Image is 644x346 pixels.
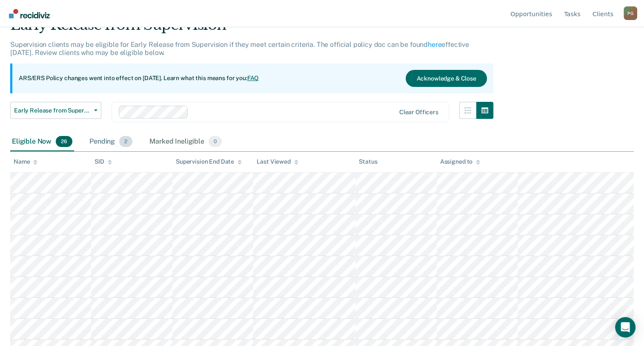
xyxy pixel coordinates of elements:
[176,158,242,165] div: Supervision End Date
[440,158,480,165] div: Assigned to
[247,75,259,81] a: FAQ
[10,40,469,57] p: Supervision clients may be eligible for Early Release from Supervision if they meet certain crite...
[10,16,493,40] div: Early Release from Supervision
[10,102,101,119] button: Early Release from Supervision
[148,133,223,151] div: Marked Ineligible0
[119,136,132,147] span: 2
[14,107,91,114] span: Early Release from Supervision
[56,136,72,147] span: 26
[9,9,50,18] img: Recidiviz
[257,158,298,165] div: Last Viewed
[209,136,222,147] span: 0
[399,109,438,116] div: Clear officers
[615,317,635,337] div: Open Intercom Messenger
[406,70,487,87] button: Acknowledge & Close
[19,74,259,83] p: ARS/ERS Policy changes went into effect on [DATE]. Learn what this means for you:
[428,40,441,49] a: here
[14,158,37,165] div: Name
[88,133,134,151] div: Pending2
[94,158,112,165] div: SID
[624,6,637,20] div: P G
[624,6,637,20] button: Profile dropdown button
[10,133,74,151] div: Eligible Now26
[359,158,377,165] div: Status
